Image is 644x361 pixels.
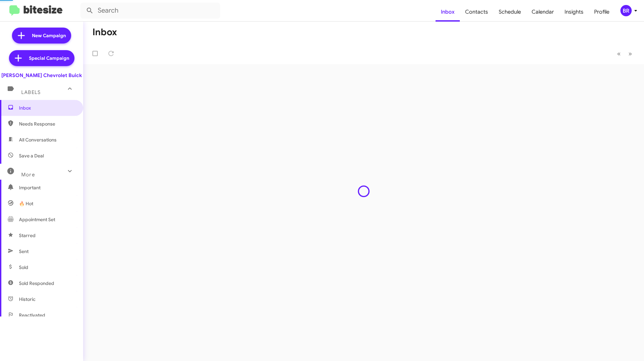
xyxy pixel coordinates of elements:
h1: Inbox [92,27,117,38]
span: « [617,49,621,58]
span: Sold Responded [19,280,54,287]
span: New Campaign [32,32,66,39]
span: Starred [19,232,36,239]
span: Reactivated [19,312,45,318]
span: All Conversations [19,136,57,143]
span: Needs Response [19,121,75,127]
span: » [628,49,632,58]
span: Historic [19,296,36,303]
div: BR [620,5,632,16]
span: Inbox [19,105,75,111]
span: 🔥 Hot [19,200,33,207]
a: Special Campaign [9,50,74,66]
a: Insights [559,2,589,22]
div: [PERSON_NAME] Chevrolet Buick [1,72,82,79]
a: Inbox [436,2,460,22]
a: Schedule [493,2,526,22]
span: Sold [19,264,28,271]
span: Appointment Set [19,216,55,223]
nav: Page navigation example [613,47,636,60]
span: Important [19,184,75,191]
span: More [21,172,35,178]
input: Search [80,3,220,19]
a: Profile [589,2,615,22]
button: BR [615,5,637,16]
button: Next [624,47,636,60]
a: New Campaign [12,28,71,44]
button: Previous [613,47,625,60]
span: Save a Deal [19,152,44,159]
span: Sent [19,248,29,255]
a: Contacts [460,2,493,22]
span: Labels [21,89,41,95]
a: Calendar [526,2,559,22]
span: Special Campaign [29,55,69,61]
